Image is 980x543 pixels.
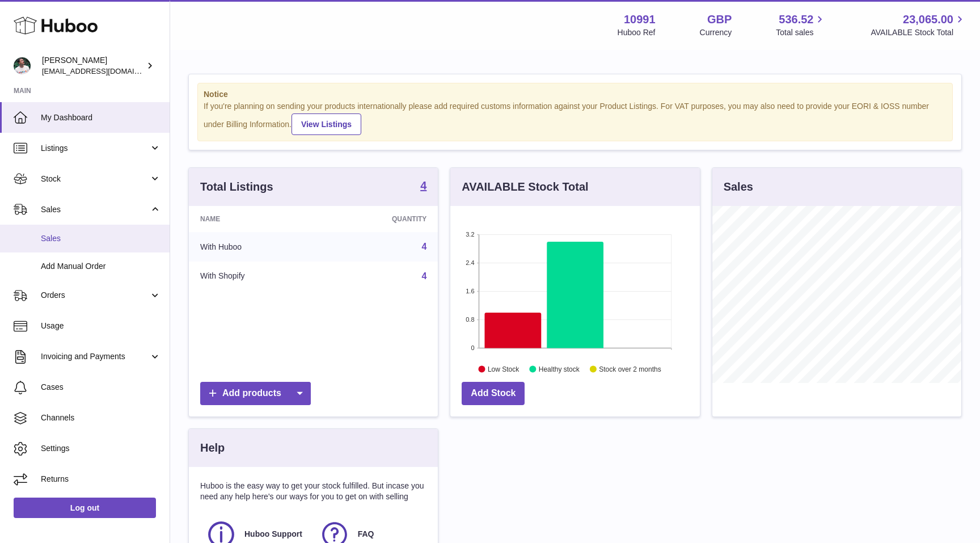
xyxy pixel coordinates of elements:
span: Channels [41,412,161,423]
span: 23,065.00 [903,12,953,27]
div: [PERSON_NAME] [42,55,144,77]
text: Healthy stock [539,365,580,373]
span: 536.52 [779,12,813,27]
span: [EMAIL_ADDRESS][DOMAIN_NAME] [42,66,167,75]
span: Orders [41,290,149,301]
a: Log out [14,498,156,518]
span: AVAILABLE Stock Total [871,27,966,38]
span: Cases [41,382,161,393]
p: Huboo is the easy way to get your stock fulfilled. But incase you need any help here's our ways f... [200,481,426,502]
span: Total sales [776,27,826,38]
h3: AVAILABLE Stock Total [462,179,588,195]
strong: 10991 [624,12,656,27]
a: Add products [200,382,311,405]
td: With Shopify [189,262,323,291]
span: Sales [41,204,149,215]
strong: Notice [204,89,947,100]
span: Usage [41,321,161,331]
span: Returns [41,474,161,485]
img: timshieff@gmail.com [14,57,31,74]
a: View Listings [292,113,361,135]
text: 1.6 [466,288,475,294]
a: 4 [421,271,426,281]
text: 0 [471,344,475,351]
span: Settings [41,443,161,454]
text: Low Stock [488,365,519,373]
text: 0.8 [466,316,475,323]
div: Currency [700,27,732,38]
strong: GBP [707,12,732,27]
div: If you're planning on sending your products internationally please add required customs informati... [204,101,947,135]
strong: 4 [420,180,426,191]
div: Huboo Ref [618,27,656,38]
span: My Dashboard [41,112,161,123]
text: Stock over 2 months [599,365,661,373]
h3: Sales [724,179,753,195]
span: Stock [41,174,149,184]
a: 536.52 Total sales [776,12,826,38]
text: 3.2 [466,231,475,238]
h3: Total Listings [200,179,273,195]
a: 23,065.00 AVAILABLE Stock Total [871,12,966,38]
a: 4 [421,242,426,251]
th: Quantity [323,206,438,232]
h3: Help [200,440,225,456]
span: Listings [41,143,149,154]
td: With Huboo [189,232,323,262]
a: 4 [420,180,426,193]
span: FAQ [358,529,374,540]
th: Name [189,206,323,232]
span: Add Manual Order [41,261,161,272]
text: 2.4 [466,259,475,266]
span: Invoicing and Payments [41,351,149,362]
a: Add Stock [462,382,525,405]
span: Sales [41,233,161,244]
span: Huboo Support [244,529,302,540]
